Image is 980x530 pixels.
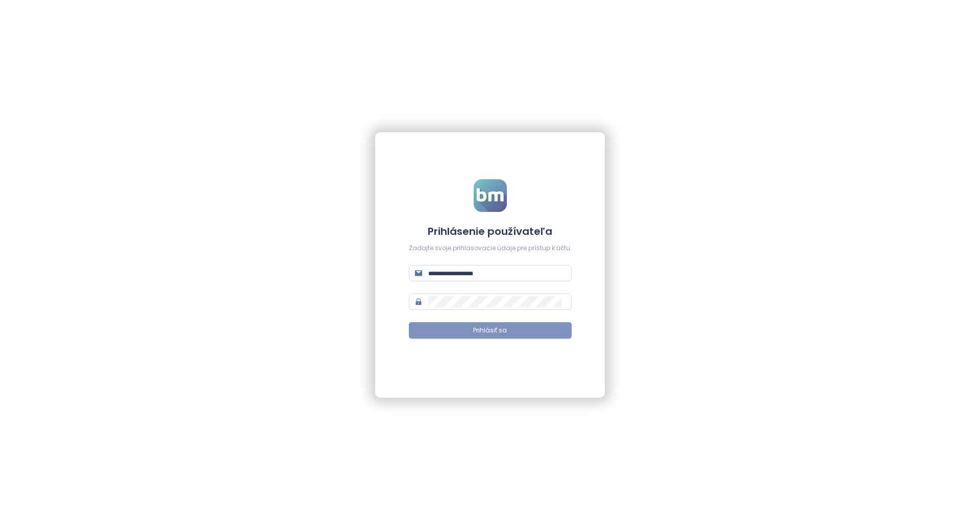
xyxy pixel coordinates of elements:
span: Prihlásiť sa [473,326,507,335]
div: Zadajte svoje prihlasovacie údaje pre prístup k účtu. [409,244,572,253]
span: lock [415,298,422,305]
span: mail [415,270,422,277]
h4: Prihlásenie používateľa [409,224,572,238]
button: Prihlásiť sa [409,322,572,339]
img: logo [474,179,507,212]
